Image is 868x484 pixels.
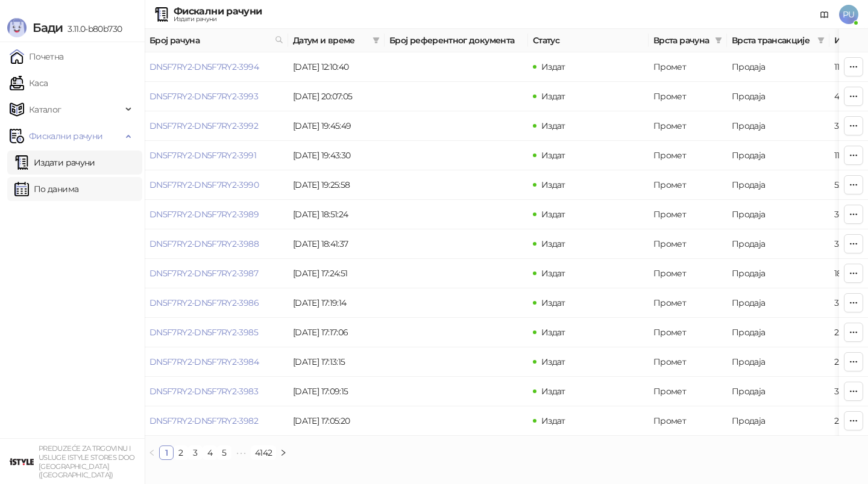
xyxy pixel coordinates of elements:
[203,445,217,460] li: 4
[39,444,135,479] small: PREDUZEĆE ZA TRGOVINU I USLUGE ISTYLE STORES DOO [GEOGRAPHIC_DATA] ([GEOGRAPHIC_DATA])
[373,37,380,44] span: filter
[29,124,102,148] span: Фискални рачуни
[541,238,565,249] span: Издат
[276,445,291,460] li: Следећа страна
[727,288,829,318] td: Продаја
[145,52,288,82] td: DN5F7RY2-DN5F7RY2-3994
[727,111,829,141] td: Продаја
[649,200,727,229] td: Промет
[14,177,78,201] a: По данима
[732,34,813,47] span: Врста трансакције
[727,377,829,406] td: Продаја
[288,347,385,377] td: [DATE] 17:13:15
[541,327,565,338] span: Издат
[145,170,288,200] td: DN5F7RY2-DN5F7RY2-3990
[148,449,156,456] span: left
[149,297,259,308] a: DN5F7RY2-DN5F7RY2-3986
[727,347,829,377] td: Продаја
[10,45,64,69] a: Почетна
[280,449,287,456] span: right
[727,259,829,288] td: Продаја
[145,406,288,436] td: DN5F7RY2-DN5F7RY2-3982
[649,141,727,170] td: Промет
[649,229,727,259] td: Промет
[649,318,727,347] td: Промет
[288,200,385,229] td: [DATE] 18:51:24
[288,170,385,200] td: [DATE] 19:25:58
[288,111,385,141] td: [DATE] 19:45:49
[541,356,565,367] span: Издат
[149,356,259,367] a: DN5F7RY2-DN5F7RY2-3984
[288,288,385,318] td: [DATE] 17:19:14
[649,347,727,377] td: Промет
[145,82,288,111] td: DN5F7RY2-DN5F7RY2-3993
[712,31,725,49] span: filter
[149,91,258,102] a: DN5F7RY2-DN5F7RY2-3993
[288,82,385,111] td: [DATE] 20:07:05
[541,386,565,397] span: Издат
[218,446,231,459] a: 5
[293,34,368,47] span: Датум и време
[251,446,275,459] a: 4142
[288,318,385,347] td: [DATE] 17:17:06
[145,259,288,288] td: DN5F7RY2-DN5F7RY2-3987
[727,170,829,200] td: Продаја
[276,445,291,460] button: right
[217,445,231,460] li: 5
[528,29,649,52] th: Статус
[149,268,258,279] a: DN5F7RY2-DN5F7RY2-3987
[145,200,288,229] td: DN5F7RY2-DN5F7RY2-3989
[189,446,202,459] a: 3
[149,327,258,338] a: DN5F7RY2-DN5F7RY2-3985
[649,170,727,200] td: Промет
[145,318,288,347] td: DN5F7RY2-DN5F7RY2-3985
[541,415,565,426] span: Издат
[29,98,61,122] span: Каталог
[145,288,288,318] td: DN5F7RY2-DN5F7RY2-3986
[541,179,565,190] span: Издат
[231,445,251,460] li: Следећих 5 Страна
[203,446,216,459] a: 4
[815,31,827,49] span: filter
[149,415,258,426] a: DN5F7RY2-DN5F7RY2-3982
[7,18,27,37] img: Logo
[145,445,159,460] li: Претходна страна
[727,200,829,229] td: Продаја
[288,141,385,170] td: [DATE] 19:43:30
[839,5,858,24] span: PU
[727,406,829,436] td: Продаја
[385,29,528,52] th: Број референтног документа
[649,259,727,288] td: Промет
[541,91,565,102] span: Издат
[145,445,159,460] button: left
[715,37,722,44] span: filter
[231,445,251,460] span: •••
[541,120,565,131] span: Издат
[149,179,259,190] a: DN5F7RY2-DN5F7RY2-3990
[649,377,727,406] td: Промет
[159,445,174,460] li: 1
[145,229,288,259] td: DN5F7RY2-DN5F7RY2-3988
[149,61,259,72] a: DN5F7RY2-DN5F7RY2-3994
[649,29,727,52] th: Врста рачуна
[251,445,276,460] li: 4142
[145,347,288,377] td: DN5F7RY2-DN5F7RY2-3984
[33,20,63,35] span: Бади
[649,288,727,318] td: Промет
[174,446,187,459] a: 2
[541,150,565,161] span: Издат
[815,5,834,24] a: Документација
[63,23,122,34] span: 3.11.0-b80b730
[149,34,270,47] span: Број рачуна
[727,29,829,52] th: Врста трансакције
[149,238,259,249] a: DN5F7RY2-DN5F7RY2-3988
[649,406,727,436] td: Промет
[145,377,288,406] td: DN5F7RY2-DN5F7RY2-3983
[174,7,262,16] div: Фискални рачуни
[174,16,262,22] div: Издати рачуни
[149,209,259,220] a: DN5F7RY2-DN5F7RY2-3989
[288,377,385,406] td: [DATE] 17:09:15
[727,82,829,111] td: Продаја
[541,268,565,279] span: Издат
[145,29,288,52] th: Број рачуна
